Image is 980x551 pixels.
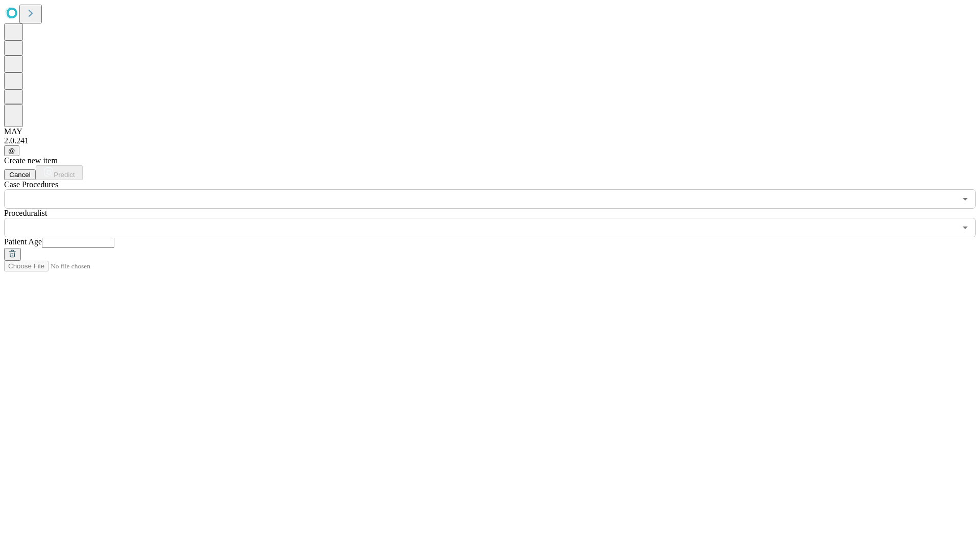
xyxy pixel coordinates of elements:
[958,220,972,235] button: Open
[958,192,972,206] button: Open
[9,171,31,179] span: Cancel
[4,209,47,217] span: Proceduralist
[4,156,58,165] span: Create new item
[4,136,976,145] div: 2.0.241
[4,169,36,180] button: Cancel
[36,165,83,180] button: Predict
[4,127,976,136] div: MAY
[4,237,42,246] span: Patient Age
[8,147,15,155] span: @
[4,145,19,156] button: @
[4,180,58,189] span: Scheduled Procedure
[54,171,75,179] span: Predict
